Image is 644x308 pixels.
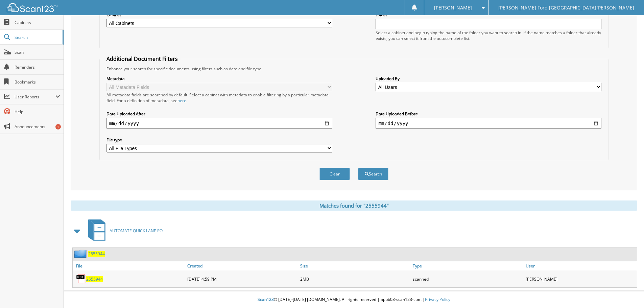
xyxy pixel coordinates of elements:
span: Announcements [15,124,60,129]
input: start [106,118,332,129]
img: folder2.png [74,250,88,258]
span: User Reports [15,94,55,100]
div: scanned [411,272,524,286]
a: 2555944 [86,276,103,282]
a: Created [186,261,299,270]
img: scan123-logo-white.svg [7,3,57,12]
label: Uploaded By [376,76,601,81]
div: 1 [55,124,61,129]
legend: Additional Document Filters [103,55,181,63]
label: Date Uploaded After [106,111,332,117]
a: here [177,98,186,103]
img: PDF.png [76,274,86,284]
a: AUTOMATE QUICK LANE RO [84,217,163,244]
span: Reminders [15,64,60,70]
div: Select a cabinet and begin typing the name of the folder you want to search in. If the name match... [376,30,601,41]
label: Date Uploaded Before [376,111,601,117]
div: [PERSON_NAME] [524,272,637,286]
span: [PERSON_NAME] Ford [GEOGRAPHIC_DATA][PERSON_NAME] [498,6,634,10]
span: Cabinets [15,20,60,25]
a: File [73,261,186,270]
span: Search [15,34,59,40]
div: Matches found for "2555944" [71,200,637,211]
label: Metadata [106,76,332,81]
input: end [376,118,601,129]
span: AUTOMATE QUICK LANE RO [110,228,163,234]
a: User [524,261,637,270]
button: Search [358,168,388,180]
a: Size [299,261,411,270]
div: Enhance your search for specific documents using filters such as date and file type. [103,66,605,72]
span: Scan [15,49,60,55]
div: 2MB [299,272,411,286]
a: Type [411,261,524,270]
span: Scan123 [258,297,274,302]
div: All metadata fields are searched by default. Select a cabinet with metadata to enable filtering b... [106,92,332,103]
div: © [DATE]-[DATE] [DOMAIN_NAME]. All rights reserved | appb03-scan123-com | [64,291,644,308]
a: 2555944 [88,251,105,257]
span: Help [15,109,60,115]
div: [DATE] 4:59 PM [186,272,299,286]
span: Bookmarks [15,79,60,85]
span: [PERSON_NAME] [434,6,472,10]
label: File type [106,137,332,143]
a: Privacy Policy [425,297,450,302]
button: Clear [319,168,350,180]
